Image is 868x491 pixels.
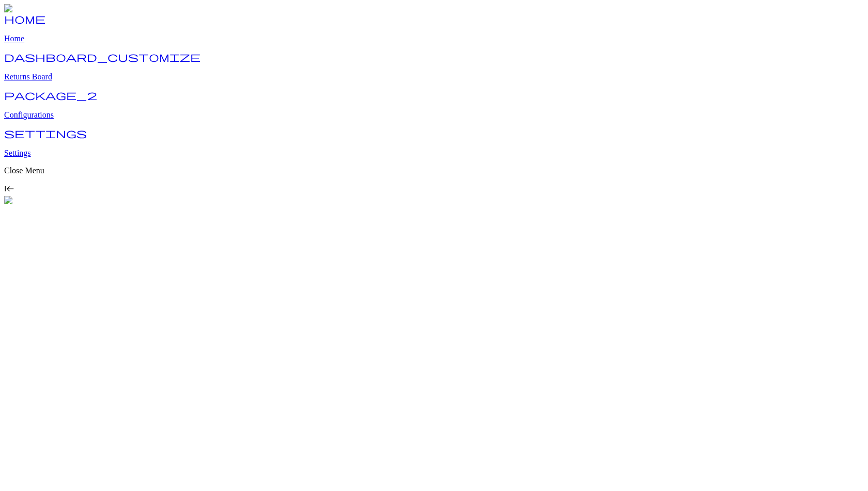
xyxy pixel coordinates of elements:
[4,184,14,194] span: keyboard_tab_rtl
[4,128,87,138] span: settings
[4,90,97,100] span: package_2
[4,166,864,196] div: Close Menukeyboard_tab_rtl
[4,34,864,43] p: Home
[4,149,864,158] p: Settings
[4,131,864,158] a: settings Settings
[4,13,45,24] span: home
[4,52,200,62] span: dashboard_customize
[4,196,71,205] img: commonGraphics
[4,17,864,43] a: home Home
[4,55,864,81] a: dashboard_customize Returns Board
[4,166,864,175] p: Close Menu
[4,93,864,120] a: package_2 Configurations
[4,72,864,81] p: Returns Board
[4,4,30,13] img: Logo
[4,110,864,120] p: Configurations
